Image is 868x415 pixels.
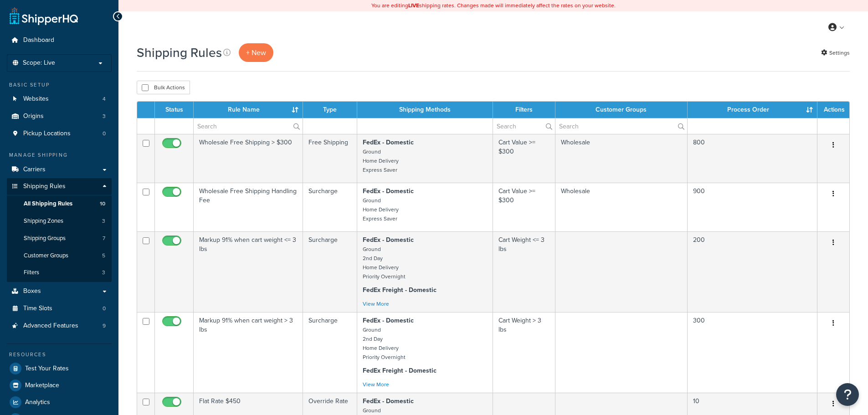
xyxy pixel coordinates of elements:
[7,91,112,108] a: Websites 4
[137,44,222,61] h1: Shipping Rules
[493,102,555,118] th: Filters
[493,134,555,183] td: Cart Value >= $300
[102,217,105,225] span: 3
[23,166,46,174] span: Carriers
[7,108,112,125] a: Origins 3
[7,178,112,282] li: Shipping Rules
[7,377,112,394] a: Marketplace
[493,231,555,312] td: Cart Weight <= 3 lbs
[408,1,419,10] b: LIVE
[24,200,72,208] span: All Shipping Rules
[7,283,112,300] a: Boxes
[24,235,66,242] span: Shipping Groups
[7,300,112,317] li: Time Slots
[7,195,112,212] li: All Shipping Rules
[23,36,54,44] span: Dashboard
[25,399,50,406] span: Analytics
[303,183,357,231] td: Surcharge
[7,125,112,142] li: Pickup Locations
[194,231,303,312] td: Markup 91% when cart weight <= 3 lbs
[23,113,44,120] span: Origins
[7,81,112,89] div: Basic Setup
[103,95,106,103] span: 4
[817,102,849,118] th: Actions
[7,318,112,334] a: Advanced Features 9
[7,195,112,212] a: All Shipping Rules 10
[688,231,817,312] td: 200
[303,231,357,312] td: Surcharge
[7,394,112,410] a: Analytics
[194,312,303,393] td: Markup 91% when cart weight > 3 lbs
[239,43,273,62] p: + New
[7,230,112,247] li: Shipping Groups
[103,322,106,330] span: 9
[7,151,112,159] div: Manage Shipping
[7,32,112,49] li: Dashboard
[688,183,817,231] td: 900
[25,382,59,389] span: Marketplace
[10,7,78,25] a: ShipperHQ Home
[688,102,817,118] th: Process Order : activate to sort column ascending
[23,305,52,313] span: Time Slots
[102,269,105,277] span: 3
[7,108,112,125] li: Origins
[7,125,112,142] a: Pickup Locations 0
[303,102,357,118] th: Type
[7,91,112,108] li: Websites
[363,285,437,295] strong: FedEx Freight - Domestic
[493,118,555,134] input: Search
[103,235,105,242] span: 7
[7,247,112,264] li: Customer Groups
[7,318,112,334] li: Advanced Features
[363,186,414,196] strong: FedEx - Domestic
[363,380,389,389] a: View More
[363,300,389,308] a: View More
[363,235,414,245] strong: FedEx - Domestic
[103,130,106,138] span: 0
[363,196,399,223] small: Ground Home Delivery Express Saver
[25,365,69,373] span: Test Your Rates
[555,134,688,183] td: Wholesale
[103,113,106,120] span: 3
[836,383,859,406] button: Open Resource Center
[7,351,112,359] div: Resources
[194,134,303,183] td: Wholesale Free Shipping > $300
[7,247,112,264] a: Customer Groups 5
[23,287,41,295] span: Boxes
[23,95,49,103] span: Websites
[493,312,555,393] td: Cart Weight > 3 lbs
[821,46,850,59] a: Settings
[303,134,357,183] td: Free Shipping
[303,312,357,393] td: Surcharge
[194,102,303,118] th: Rule Name : activate to sort column ascending
[7,178,112,195] a: Shipping Rules
[7,230,112,247] a: Shipping Groups 7
[194,118,303,134] input: Search
[23,322,78,330] span: Advanced Features
[23,59,55,67] span: Scope: Live
[7,360,112,377] a: Test Your Rates
[7,300,112,317] a: Time Slots 0
[7,161,112,178] a: Carriers
[688,312,817,393] td: 300
[688,134,817,183] td: 800
[24,269,39,277] span: Filters
[23,183,66,190] span: Shipping Rules
[103,305,106,313] span: 0
[555,102,688,118] th: Customer Groups
[555,118,688,134] input: Search
[363,326,405,361] small: Ground 2nd Day Home Delivery Priority Overnight
[102,252,105,260] span: 5
[363,245,405,281] small: Ground 2nd Day Home Delivery Priority Overnight
[363,366,437,375] strong: FedEx Freight - Domestic
[155,102,194,118] th: Status
[363,316,414,325] strong: FedEx - Domestic
[555,183,688,231] td: Wholesale
[7,264,112,281] a: Filters 3
[357,102,493,118] th: Shipping Methods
